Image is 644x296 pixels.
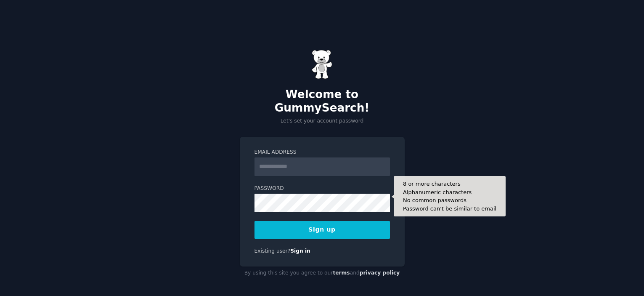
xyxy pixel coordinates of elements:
[360,270,400,276] a: privacy policy
[240,117,405,125] p: Let's set your account password
[254,248,291,254] span: Existing user?
[333,270,350,276] a: terms
[254,149,390,156] label: Email Address
[290,248,310,254] a: Sign in
[312,50,333,79] img: Gummy Bear
[254,221,390,239] button: Sign up
[240,267,405,280] div: By using this site you agree to our and
[240,88,405,115] h2: Welcome to GummySearch!
[254,185,390,192] label: Password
